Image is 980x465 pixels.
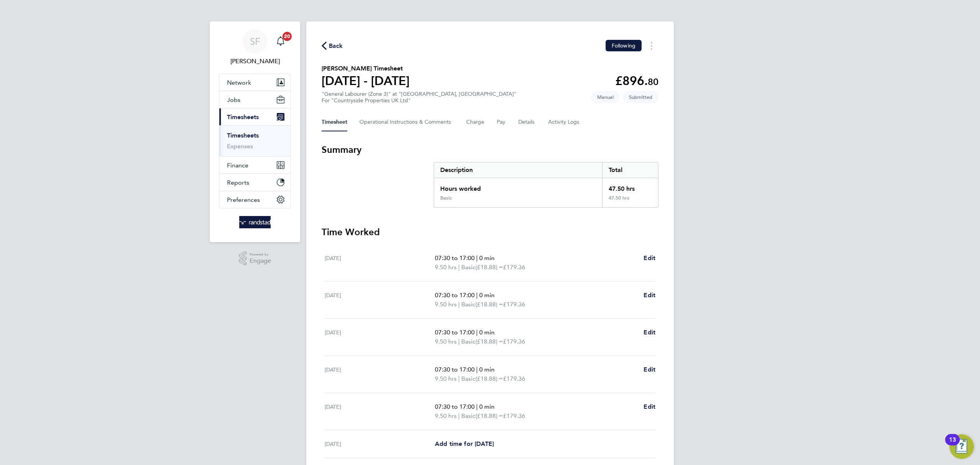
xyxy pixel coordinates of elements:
[227,96,240,103] span: Jobs
[458,264,460,271] span: |
[461,263,475,272] span: Basic
[435,412,457,419] span: 9.50 hrs
[644,402,655,411] a: Edit
[219,108,291,125] button: Timesheets
[648,76,658,87] span: 80
[475,375,503,382] span: (£18.88) =
[503,375,525,382] span: £179.36
[644,403,655,410] span: Edit
[329,41,343,51] span: Back
[644,329,655,336] span: Edit
[322,144,658,156] h3: Summary
[602,162,658,178] div: Total
[591,91,620,103] span: This timesheet was manually created.
[645,40,658,52] button: Timesheets Menu
[606,40,642,51] button: Following
[434,162,658,208] div: Summary
[476,254,478,262] span: |
[359,113,454,131] button: Operational Instructions & Comments
[435,329,475,336] span: 07:30 to 17:00
[273,29,288,54] a: 20
[435,254,475,262] span: 07:30 to 17:00
[476,291,478,299] span: |
[227,132,259,139] a: Timesheets
[476,329,478,336] span: |
[325,291,435,309] div: [DATE]
[219,74,291,91] button: Network
[458,301,460,308] span: |
[479,329,495,336] span: 0 min
[949,440,956,450] div: 13
[458,375,460,382] span: |
[503,301,525,308] span: £179.36
[435,291,475,299] span: 07:30 to 17:00
[227,79,251,86] span: Network
[461,300,475,309] span: Basic
[239,216,271,228] img: randstad-logo-retina.png
[615,74,658,88] app-decimal: £896.
[497,113,506,131] button: Pay
[475,264,503,271] span: (£18.88) =
[435,375,457,382] span: 9.50 hrs
[210,21,300,242] nav: Main navigation
[250,251,271,258] span: Powered by
[466,113,485,131] button: Charge
[435,366,475,373] span: 07:30 to 17:00
[440,195,452,201] div: Basic
[644,366,655,373] span: Edit
[644,254,655,262] span: Edit
[458,412,460,419] span: |
[503,264,525,271] span: £179.36
[479,366,495,373] span: 0 min
[602,195,658,207] div: 47.50 hrs
[322,41,343,51] button: Back
[949,434,974,459] button: Open Resource Center, 13 new notifications
[219,57,291,66] span: Sheree Flatman
[476,366,478,373] span: |
[548,113,580,131] button: Activity Logs
[325,254,435,272] div: [DATE]
[644,291,655,300] a: Edit
[219,216,291,228] a: Go to home page
[475,412,503,419] span: (£18.88) =
[435,264,457,271] span: 9.50 hrs
[644,365,655,374] a: Edit
[322,91,516,104] div: "General Labourer (Zone 3)" at "[GEOGRAPHIC_DATA], [GEOGRAPHIC_DATA]"
[458,338,460,345] span: |
[435,338,457,345] span: 9.50 hrs
[503,412,525,419] span: £179.36
[475,338,503,345] span: (£18.88) =
[475,301,503,308] span: (£18.88) =
[227,142,253,150] a: Expenses
[602,178,658,195] div: 47.50 hrs
[227,179,249,186] span: Reports
[434,178,602,195] div: Hours worked
[479,403,495,410] span: 0 min
[322,226,658,238] h3: Time Worked
[322,73,410,88] h1: [DATE] - [DATE]
[219,191,291,208] button: Preferences
[435,403,475,410] span: 07:30 to 17:00
[325,402,435,421] div: [DATE]
[644,254,655,263] a: Edit
[322,64,410,73] h2: [PERSON_NAME] Timesheet
[435,301,457,308] span: 9.50 hrs
[239,251,271,266] a: Powered byEngage
[219,174,291,191] button: Reports
[476,403,478,410] span: |
[227,113,259,121] span: Timesheets
[219,91,291,108] button: Jobs
[227,162,248,169] span: Finance
[250,258,271,264] span: Engage
[644,328,655,337] a: Edit
[479,291,495,299] span: 0 min
[479,254,495,262] span: 0 min
[322,97,516,104] div: For "Countryside Properties UK Ltd"
[461,337,475,346] span: Basic
[283,32,292,41] span: 20
[623,91,658,103] span: This timesheet is Submitted.
[644,291,655,299] span: Edit
[503,338,525,345] span: £179.36
[325,365,435,383] div: [DATE]
[325,439,435,449] div: [DATE]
